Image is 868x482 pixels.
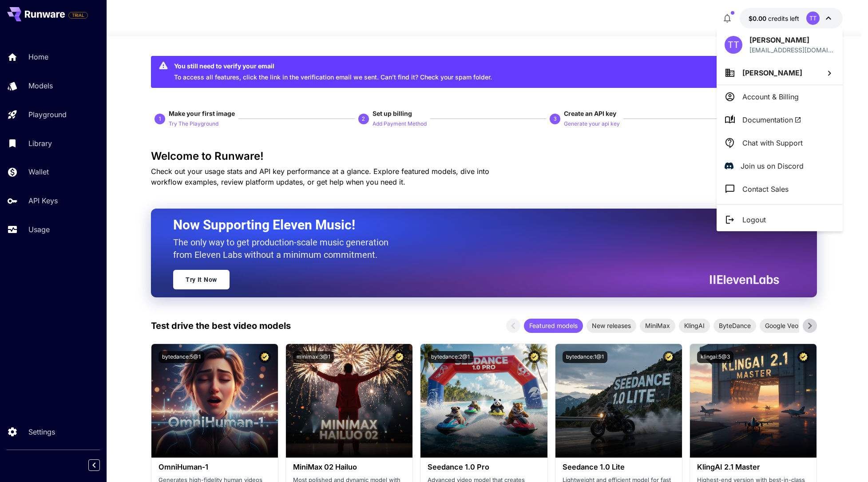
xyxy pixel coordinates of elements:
p: [PERSON_NAME] [749,35,835,45]
p: [EMAIL_ADDRESS][DOMAIN_NAME] [749,45,835,55]
div: tuannd@foxcode.info [749,45,835,55]
span: Documentation [742,115,801,125]
p: Account & Billing [742,91,799,102]
div: TT [725,36,742,54]
p: Join us on Discord [741,161,804,171]
p: Logout [742,214,766,225]
p: Contact Sales [742,184,789,194]
button: [PERSON_NAME] [717,61,843,85]
span: [PERSON_NAME] [742,68,802,77]
p: Chat with Support [742,138,803,148]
